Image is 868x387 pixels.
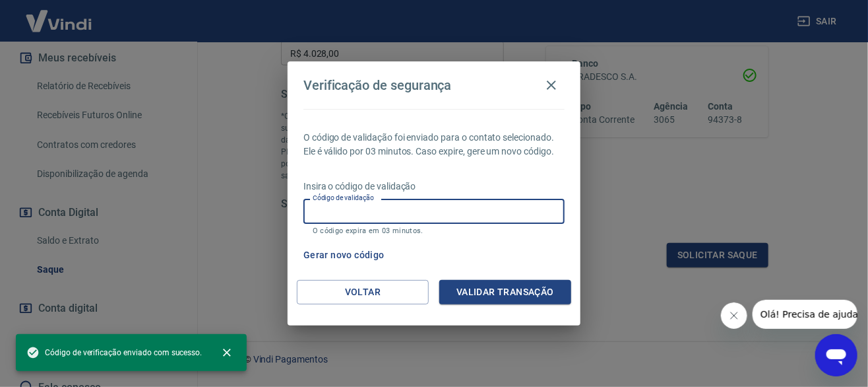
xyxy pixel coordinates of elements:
p: Insira o código de validação [303,180,565,194]
iframe: Mensagem da empresa [753,300,857,329]
span: Código de verificação enviado com sucesso. [26,346,202,359]
button: Voltar [297,280,429,304]
p: O código expira em 03 minutos. [313,227,555,235]
label: Código de validação [313,193,374,203]
button: Validar transação [439,280,571,304]
iframe: Fechar mensagem [721,302,747,329]
p: O código de validação foi enviado para o contato selecionado. Ele é válido por 03 minutos. Caso e... [303,131,565,158]
button: Gerar novo código [298,243,390,267]
h4: Verificação de segurança [303,77,452,93]
button: close [212,338,241,367]
iframe: Botão para abrir a janela de mensagens [815,334,857,376]
span: Olá! Precisa de ajuda? [8,9,111,20]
